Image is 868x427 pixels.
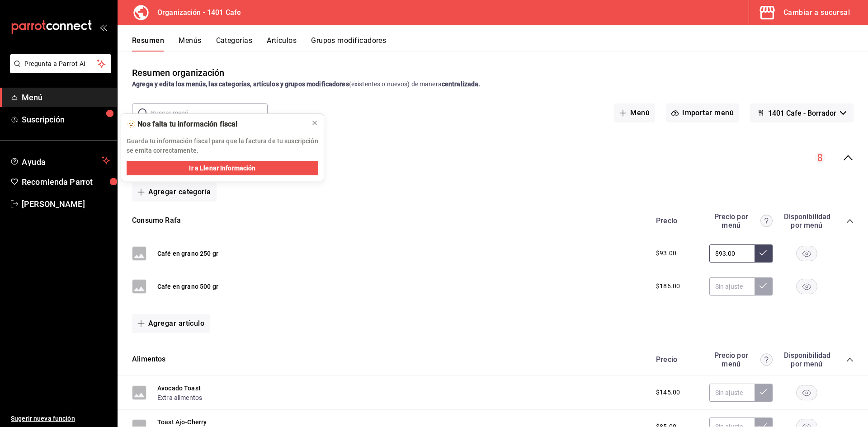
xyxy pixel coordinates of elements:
div: Disponibilidad por menú [784,212,829,230]
button: 1401 Cafe - Borrador [750,103,854,122]
button: Pregunta a Parrot AI [10,54,111,73]
button: collapse-category-row [846,217,854,225]
div: collapse-menu-row [118,137,868,179]
div: Precio por menú [709,212,773,230]
div: Precio [647,216,705,225]
div: 🫥 Nos falta tu información fiscal [127,119,304,129]
p: Guarda tu información fiscal para que la factura de tu suscripción se emita correctamente. [127,136,318,155]
input: Sin ajuste [709,384,755,402]
input: Sin ajuste [709,244,755,263]
button: collapse-category-row [846,356,854,363]
button: Grupos modificadores [311,36,386,52]
span: Suscripción [22,113,110,126]
button: Toast Ajo-Cherry [157,418,207,427]
button: Resumen [132,36,164,52]
div: Resumen organización [132,66,225,80]
span: 1401 Cafe - Borrador [768,109,836,117]
div: Precio [647,355,705,364]
button: Alimentos [132,354,166,365]
button: Consumo Rafa [132,216,181,226]
a: Pregunta a Parrot AI [6,66,111,75]
span: [PERSON_NAME] [22,198,110,210]
span: Menú [22,91,110,103]
span: Pregunta a Parrot AI [24,59,97,69]
div: Cambiar a sucursal [783,6,850,19]
button: Agregar artículo [132,314,210,333]
span: Ayuda [22,155,98,166]
strong: Agrega y edita los menús, las categorías, artículos y grupos modificadores [132,80,349,88]
div: navigation tabs [132,36,868,52]
button: Avocado Toast [157,384,201,393]
span: $186.00 [656,282,680,291]
button: Importar menú [666,103,739,122]
input: Sin ajuste [709,277,755,296]
div: Precio por menú [709,351,773,368]
button: Café en grano 250 gr [157,249,218,258]
button: Categorías [216,36,253,52]
button: Menús [179,36,201,52]
span: $145.00 [656,388,680,397]
input: Buscar menú [151,104,268,122]
span: Sugerir nueva función [11,414,110,423]
h3: Organización - 1401 Cafe [150,7,241,18]
button: Ir a Llenar Información [127,161,318,175]
button: Menú [614,103,655,122]
span: $93.00 [656,249,676,258]
strong: centralizada. [442,80,481,88]
button: Agregar categoría [132,183,217,202]
span: Recomienda Parrot [22,176,110,188]
button: open_drawer_menu [99,23,107,31]
div: (existentes o nuevos) de manera [132,80,854,89]
span: Ir a Llenar Información [189,164,255,173]
button: Cafe en grano 500 gr [157,282,218,291]
div: Disponibilidad por menú [784,351,829,368]
button: Extra alimentos [157,393,202,402]
button: Artículos [267,36,297,52]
